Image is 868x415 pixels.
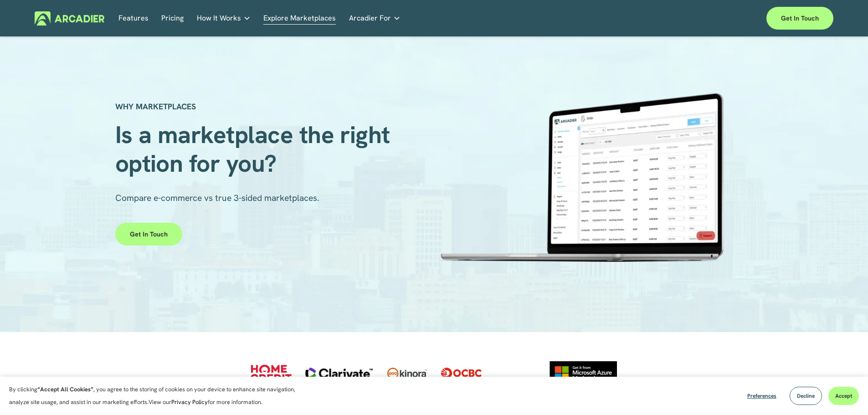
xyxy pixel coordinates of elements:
[115,101,196,112] strong: WHY MARKETPLACES
[766,7,833,30] a: Get in touch
[37,385,93,393] strong: “Accept All Cookies”
[161,11,184,26] a: Pricing
[118,11,149,26] a: Features
[9,383,305,409] p: By clicking , you agree to the storing of cookies on your device to enhance site navigation, anal...
[115,119,396,179] span: Is a marketplace the right option for you?
[349,11,401,26] a: folder dropdown
[828,387,859,405] button: Accept
[197,12,241,25] span: How It Works
[35,11,104,26] img: Arcadier
[790,387,822,405] button: Decline
[171,398,208,406] a: Privacy Policy
[835,392,852,400] span: Accept
[115,223,182,246] a: Get in touch
[115,192,319,204] span: Compare e-commerce vs true 3-sided marketplaces.
[747,392,776,400] span: Preferences
[349,12,391,25] span: Arcadier For
[263,11,336,26] a: Explore Marketplaces
[740,387,783,405] button: Preferences
[797,392,815,400] span: Decline
[197,11,251,26] a: folder dropdown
